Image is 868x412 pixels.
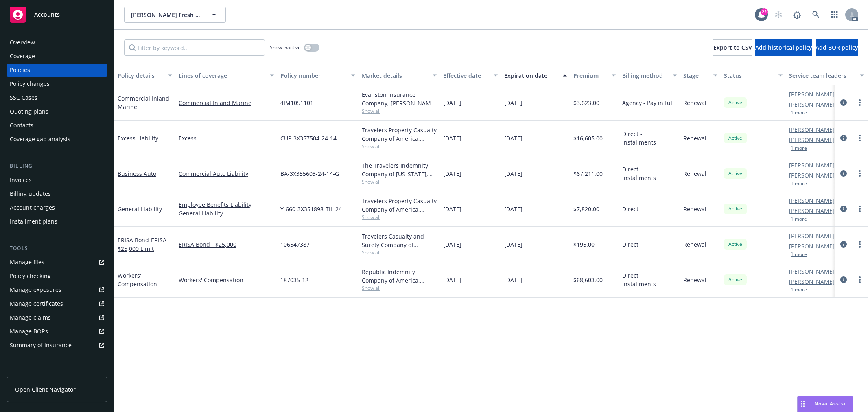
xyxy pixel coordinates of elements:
[504,169,523,178] span: [DATE]
[786,66,867,85] button: Service team leaders
[7,283,107,296] a: Manage exposures
[362,71,428,80] div: Market details
[683,240,706,249] span: Renewal
[727,99,743,106] span: Active
[504,205,523,213] span: [DATE]
[362,267,437,285] div: Republic Indemnity Company of America, [GEOGRAPHIC_DATA] Indemnity
[118,94,169,111] a: Commercial Inland Marine
[789,136,835,144] a: [PERSON_NAME]
[501,66,570,85] button: Expiration date
[362,178,437,185] span: Show all
[7,187,107,200] a: Billing updates
[839,275,848,285] a: circleInformation
[124,39,265,56] input: Filter by keyword...
[855,239,865,249] a: more
[683,276,706,284] span: Renewal
[839,169,848,178] a: circleInformation
[791,146,807,151] button: 1 more
[683,99,706,107] span: Renewal
[622,99,674,107] span: Agency - Pay in full
[727,241,743,248] span: Active
[573,205,599,213] span: $7,820.00
[175,66,277,85] button: Lines of coverage
[280,71,346,80] div: Policy number
[770,7,787,23] a: Start snowing
[10,283,61,296] div: Manage exposures
[280,99,313,107] span: 4IM1051101
[855,169,865,178] a: more
[755,39,812,56] button: Add historical policy
[7,201,107,214] a: Account charges
[713,39,752,56] button: Export to CSV
[797,396,853,412] button: Nova Assist
[789,7,805,23] a: Report a Bug
[179,99,274,107] a: Commercial Inland Marine
[727,276,743,283] span: Active
[10,77,50,90] div: Policy changes
[855,98,865,107] a: more
[791,287,807,292] button: 1 more
[443,134,461,142] span: [DATE]
[504,134,523,142] span: [DATE]
[362,285,437,291] span: Show all
[789,171,835,180] a: [PERSON_NAME]
[10,36,35,49] div: Overview
[10,325,48,338] div: Manage BORs
[15,385,76,394] span: Open Client Navigator
[443,205,461,213] span: [DATE]
[789,196,835,205] a: [PERSON_NAME]
[7,215,107,228] a: Installment plans
[573,169,603,178] span: $67,211.00
[7,3,107,26] a: Accounts
[683,205,706,213] span: Renewal
[791,110,807,115] button: 1 more
[727,170,743,177] span: Active
[727,205,743,213] span: Active
[504,99,523,107] span: [DATE]
[118,205,162,213] a: General Liability
[7,119,107,132] a: Contacts
[816,44,858,51] span: Add BOR policy
[683,134,706,142] span: Renewal
[808,7,824,23] a: Search
[622,71,668,80] div: Billing method
[443,276,461,284] span: [DATE]
[362,214,437,221] span: Show all
[683,71,708,80] div: Stage
[573,276,603,284] span: $68,603.00
[680,66,721,85] button: Stage
[10,187,51,200] div: Billing updates
[839,204,848,214] a: circleInformation
[7,256,107,269] a: Manage files
[7,77,107,90] a: Policy changes
[10,64,30,77] div: Policies
[10,133,70,146] div: Coverage gap analysis
[10,339,72,352] div: Summary of insurance
[114,66,175,85] button: Policy details
[10,215,57,228] div: Installment plans
[622,240,638,249] span: Direct
[791,217,807,221] button: 1 more
[855,133,865,143] a: more
[814,400,846,407] span: Nova Assist
[855,204,865,214] a: more
[362,197,437,214] div: Travelers Property Casualty Company of America, Travelers Insurance
[504,71,558,80] div: Expiration date
[683,169,706,178] span: Renewal
[7,297,107,310] a: Manage certificates
[622,271,677,288] span: Direct - Installments
[270,44,301,51] span: Show inactive
[573,71,607,80] div: Premium
[622,205,638,213] span: Direct
[7,36,107,49] a: Overview
[573,99,599,107] span: $3,623.00
[7,173,107,186] a: Invoices
[570,66,619,85] button: Premium
[622,129,677,147] span: Direct - Installments
[280,169,339,178] span: BA-3X355603-24-14-G
[10,105,48,118] div: Quoting plans
[280,134,337,142] span: CUP-3X357504-24-14
[816,39,858,56] button: Add BOR policy
[7,311,107,324] a: Manage claims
